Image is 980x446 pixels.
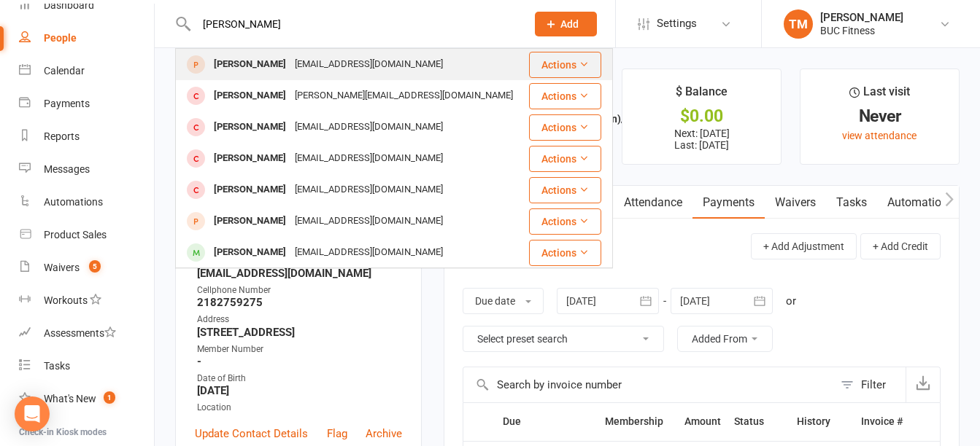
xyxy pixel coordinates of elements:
[676,82,728,109] div: $ Balance
[790,403,854,440] th: History
[209,85,290,106] div: [PERSON_NAME]
[19,153,154,186] a: Messages
[44,360,70,372] div: Tasks
[692,186,765,219] a: Payments
[636,128,768,151] p: Next: [DATE] Last: [DATE]
[877,186,964,219] a: Automations
[657,7,697,40] span: Settings
[327,425,347,442] a: Flag
[19,87,154,120] a: Payments
[44,262,80,273] div: Waivers
[826,186,877,219] a: Tasks
[197,384,402,397] strong: [DATE]
[209,179,290,200] div: [PERSON_NAME]
[44,65,85,77] div: Calendar
[192,14,516,34] input: Search...
[290,211,447,232] div: [EMAIL_ADDRESS][DOMAIN_NAME]
[89,260,101,273] span: 5
[44,327,116,339] div: Assessments
[529,114,601,141] button: Actions
[820,11,903,24] div: [PERSON_NAME]
[197,372,402,386] div: Date of Birth
[765,186,826,219] a: Waivers
[290,85,517,106] div: [PERSON_NAME][EMAIL_ADDRESS][DOMAIN_NAME]
[197,355,402,368] strong: -
[44,32,77,44] div: People
[19,350,154,383] a: Tasks
[463,367,833,402] input: Search by invoice number
[529,52,601,78] button: Actions
[197,283,402,297] div: Cellphone Number
[614,186,692,219] a: Attendance
[820,24,903,37] div: BUC Fitness
[676,403,728,440] th: Amount
[529,208,601,235] button: Actions
[197,313,402,326] div: Address
[728,403,790,440] th: Status
[290,54,447,75] div: [EMAIL_ADDRESS][DOMAIN_NAME]
[463,288,544,314] button: Due date
[19,219,154,251] a: Product Sales
[19,55,154,87] a: Calendar
[44,294,88,306] div: Workouts
[209,242,290,263] div: [PERSON_NAME]
[209,211,290,232] div: [PERSON_NAME]
[842,130,917,141] a: view attendance
[19,383,154,415] a: What's New1
[860,233,941,259] button: + Add Credit
[209,54,290,75] div: [PERSON_NAME]
[849,82,910,109] div: Last visit
[861,376,886,394] div: Filter
[19,120,154,153] a: Reports
[636,109,768,124] div: $0.00
[104,391,115,404] span: 1
[44,196,103,208] div: Automations
[290,117,447,138] div: [EMAIL_ADDRESS][DOMAIN_NAME]
[529,146,601,172] button: Actions
[560,18,579,30] span: Add
[197,296,402,309] strong: 2182759275
[854,403,909,440] th: Invoice #
[751,233,857,259] button: + Add Adjustment
[19,186,154,219] a: Automations
[535,12,597,36] button: Add
[44,393,96,404] div: What's New
[290,148,447,169] div: [EMAIL_ADDRESS][DOMAIN_NAME]
[290,179,447,200] div: [EMAIL_ADDRESS][DOMAIN_NAME]
[833,367,906,402] button: Filter
[19,284,154,317] a: Workouts
[44,229,107,240] div: Product Sales
[44,163,90,175] div: Messages
[15,396,50,431] div: Open Intercom Messenger
[786,292,796,310] div: or
[529,83,601,109] button: Actions
[784,9,813,39] div: TM
[209,148,290,169] div: [PERSON_NAME]
[366,425,402,442] a: Archive
[197,326,402,339] strong: [STREET_ADDRESS]
[529,240,601,266] button: Actions
[197,267,402,280] strong: [EMAIL_ADDRESS][DOMAIN_NAME]
[529,177,601,203] button: Actions
[195,425,308,442] a: Update Contact Details
[814,109,946,124] div: Never
[19,317,154,350] a: Assessments
[209,117,290,138] div: [PERSON_NAME]
[19,22,154,55] a: People
[44,98,90,109] div: Payments
[290,242,447,263] div: [EMAIL_ADDRESS][DOMAIN_NAME]
[496,403,598,440] th: Due
[197,401,402,415] div: Location
[44,130,80,142] div: Reports
[598,403,676,440] th: Membership
[677,326,773,352] button: Added From
[19,251,154,284] a: Waivers 5
[197,343,402,356] div: Member Number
